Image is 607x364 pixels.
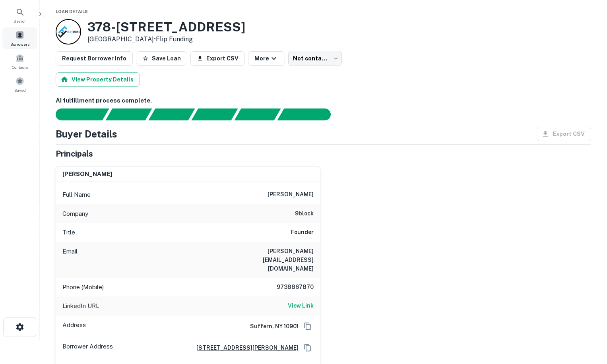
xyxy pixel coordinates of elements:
button: Request Borrower Info [56,51,133,66]
div: Sending borrower request to AI... [46,108,106,120]
p: LinkedIn URL [62,301,99,311]
button: More [248,51,285,66]
p: Email [62,247,78,273]
div: Documents found, AI parsing details... [148,108,195,120]
span: Loan Details [56,9,88,14]
a: View Link [288,301,314,311]
span: Saved [14,87,26,93]
iframe: Chat Widget [567,300,607,339]
button: Copy Address [302,320,314,332]
h6: 9738867870 [266,283,314,292]
button: Save Loan [136,51,187,66]
p: Address [62,320,86,332]
h6: AI fulfillment process complete. [56,96,591,105]
div: Principals found, still searching for contact information. This may take time... [234,108,281,120]
h6: Suffern, NY 10901 [244,322,299,331]
p: Title [62,228,75,237]
h6: [PERSON_NAME][EMAIL_ADDRESS][DOMAIN_NAME] [218,247,314,273]
p: Phone (Mobile) [62,283,104,292]
p: Full Name [62,190,91,199]
button: Export CSV [190,51,245,66]
div: Not contacted [288,51,342,66]
p: Company [62,209,88,219]
button: View Property Details [56,72,140,87]
a: Search [2,4,37,26]
a: Contacts [2,50,37,72]
h6: [PERSON_NAME] [62,170,112,179]
h6: View Link [288,301,314,310]
h6: Founder [291,228,314,237]
p: Borrower Address [62,342,113,354]
a: Saved [2,74,37,95]
span: Borrowers [10,41,29,47]
a: [STREET_ADDRESS][PERSON_NAME] [190,343,299,352]
h5: Principals [56,148,93,160]
a: Borrowers [2,27,37,49]
h6: 9block [295,209,314,219]
a: Flip Funding [156,35,193,43]
div: Principals found, AI now looking for contact information... [191,108,238,120]
p: [GEOGRAPHIC_DATA] • [87,35,245,44]
h3: 378-[STREET_ADDRESS] [87,19,245,35]
div: AI fulfillment process complete. [277,108,340,120]
div: Your request is received and processing... [105,108,152,120]
h4: Buyer Details [56,127,117,141]
h6: [PERSON_NAME] [268,190,314,199]
span: Contacts [12,64,28,70]
button: Copy Address [302,342,314,354]
span: Search [14,18,27,24]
